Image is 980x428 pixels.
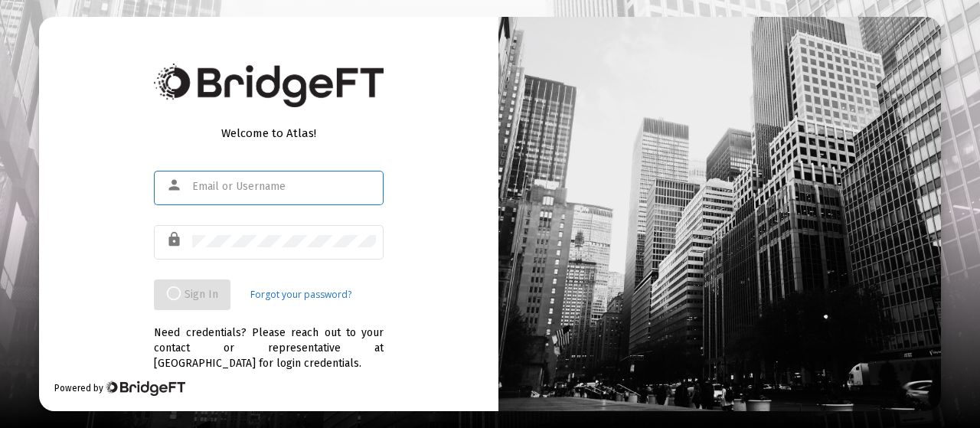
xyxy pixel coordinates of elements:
[166,230,185,249] mat-icon: lock
[154,126,384,141] div: Welcome to Atlas!
[250,287,351,302] a: Forgot your password?
[154,279,230,310] button: Sign In
[166,176,185,194] mat-icon: person
[166,288,218,301] span: Sign In
[154,310,384,371] div: Need credentials? Please reach out to your contact or representative at [GEOGRAPHIC_DATA] for log...
[54,381,185,396] div: Powered by
[105,381,185,396] img: Bridge Financial Technology Logo
[154,64,384,107] img: Bridge Financial Technology Logo
[192,181,376,193] input: Email or Username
